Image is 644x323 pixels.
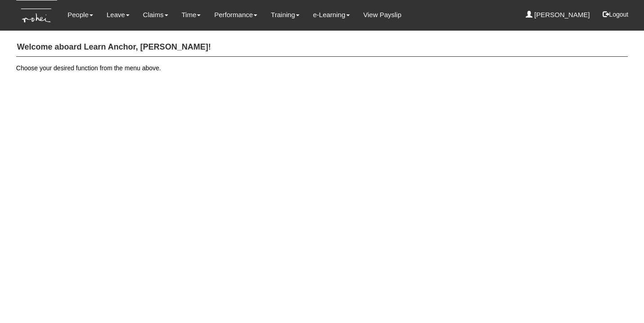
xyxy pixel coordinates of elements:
[596,4,635,25] button: Logout
[526,5,590,25] a: [PERSON_NAME]
[363,5,402,25] a: View Payslip
[214,5,257,25] a: Performance
[67,5,93,25] a: People
[107,5,130,25] a: Leave
[182,5,201,25] a: Time
[16,38,628,57] h4: Welcome aboard Learn Anchor, [PERSON_NAME]!
[271,5,300,25] a: Training
[143,5,168,25] a: Claims
[16,0,57,31] img: KTs7HI1dOZG7tu7pUkOpGGQAiEQAiEQAj0IhBB1wtXDg6BEAiBEAiBEAiB4RGIoBtemSRFIRACIRACIRACIdCLQARdL1w5OAR...
[606,287,635,314] iframe: chat widget
[16,64,628,73] p: Choose your desired function from the menu above.
[313,5,350,25] a: e-Learning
